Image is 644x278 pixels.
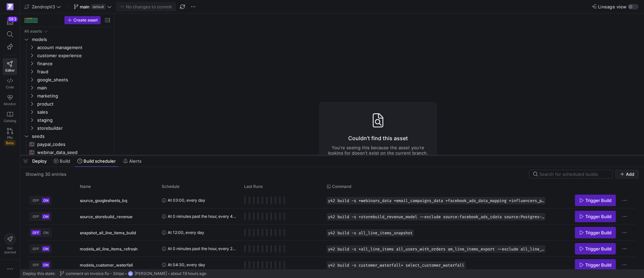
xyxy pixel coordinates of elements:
div: Press SPACE to select this row. [23,108,111,116]
span: OFF [33,198,39,202]
span: OFF [33,247,39,251]
span: y42 build -s customer_waterfall+ select_customer_waterfall [328,263,464,268]
button: Getstarted [3,231,17,257]
button: Create asset [64,16,101,24]
span: snapshot_all_line_items_build [80,225,136,241]
div: Press SPACE to select this row. [25,208,636,225]
div: Press SPACE to select this row. [25,241,636,257]
span: At 04:30, every day [168,257,205,273]
p: You're seeing this because the asset you're looking for doesn't exist on the current branch. To l... [328,145,428,166]
span: At 0 minutes past the hour, every 2 hours, between 01:00 and 23:59, every day [168,241,236,256]
a: PRsBeta [3,125,17,148]
span: sales [37,108,110,116]
div: Press SPACE to select this row. [23,76,111,84]
button: Trigger Build [575,243,616,254]
span: ON [43,247,48,251]
div: Press SPACE to select this row. [25,192,636,208]
span: default [91,4,106,9]
span: Build [60,158,70,164]
span: main [37,84,110,92]
span: Lineage view [598,4,627,9]
span: Trigger Build [585,246,611,251]
button: 583 [3,16,17,28]
div: Press SPACE to select this row. [23,124,111,132]
span: main [80,4,90,9]
span: Add [626,171,634,177]
div: Press SPACE to select this row. [23,84,111,92]
div: GC [128,271,133,276]
span: staging [37,116,110,124]
h3: Couldn't find this asset [328,134,428,142]
span: seeds [32,132,110,140]
span: Trigger Build [585,230,611,235]
div: Press SPACE to select this row. [23,100,111,108]
div: Press SPACE to select this row. [23,92,111,100]
button: maindefault [72,2,113,11]
span: source_storebuild_revenue [80,209,132,225]
span: fraud [37,68,110,76]
span: y42 build -s all_line_items_snapshot [328,231,413,235]
div: Press SPACE to select this row. [23,116,111,124]
a: Editor [3,58,17,75]
span: PRs [7,135,13,140]
span: ON [43,214,48,219]
a: paypal_codes​​​​​​ [23,140,111,148]
div: Press SPACE to select this row. [23,43,111,51]
button: Trigger Build [575,259,616,271]
span: Alerts [129,158,142,164]
a: Code [3,75,17,92]
div: 583 [7,16,18,22]
button: ZendropV3 [23,2,63,11]
button: Build scheduler [74,155,119,167]
span: marketing [37,92,110,100]
div: Press SPACE to select this row. [23,51,111,59]
button: Trigger Build [575,195,616,206]
span: [PERSON_NAME] [135,271,167,276]
button: Build [51,155,73,167]
span: Trigger Build [585,214,611,219]
span: product [37,100,110,108]
span: ON [43,198,48,202]
div: Press SPACE to select this row. [23,59,111,68]
div: Press SPACE to select this row. [23,148,111,156]
span: customer experience [37,52,110,59]
span: At 0 minutes past the hour, every 4 hours, every day [168,208,236,224]
a: https://storage.googleapis.com/y42-prod-data-exchange/images/qZXOSqkTtPuVcXVzF40oUlM07HVTwZXfPK0U... [3,1,17,12]
span: ZendropV3 [32,4,55,9]
span: OFF [33,231,39,235]
div: Press SPACE to select this row. [25,257,636,273]
span: Schedule [162,184,179,189]
span: Code [6,85,14,89]
span: OFF [33,263,39,267]
span: Trigger Build [585,198,611,203]
div: Press SPACE to select this row. [23,132,111,140]
span: finance [37,60,110,68]
span: Name [80,184,91,189]
a: Monitor [3,92,17,109]
span: OFF [33,214,39,219]
div: Showing 30 entries [25,171,66,177]
span: models [32,36,110,43]
span: At 12:00, every day [168,225,204,240]
span: Editor [5,68,15,72]
div: Press SPACE to select this row. [23,68,111,76]
span: Beta [4,140,15,146]
span: source_googlesheets_bq [80,193,127,208]
span: y42 build -s +all_line_items all_users_with_orders am_line_items_export --exclude all_line_items_... [328,247,544,251]
a: Catalog [3,109,17,125]
span: Get started [4,246,16,254]
span: Monitor [4,102,16,106]
span: models_customer_waterfall [80,257,133,273]
span: At 03:00, every day [168,192,205,208]
div: Press SPACE to select this row. [23,35,111,43]
div: Press SPACE to select this row. [23,140,111,148]
div: All assets [24,29,42,34]
button: Trigger Build [575,227,616,238]
span: webinar_data_seed​​​​​​ [37,149,104,156]
span: Build scheduler [84,158,116,164]
span: models_all_line_items_refresh [80,241,138,257]
button: comment on invoice fix - StripeGC[PERSON_NAME]about 19 hours ago [58,269,208,278]
div: Press SPACE to select this row. [23,27,111,35]
span: Last Runs [244,184,263,189]
span: Trigger Build [585,262,611,268]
